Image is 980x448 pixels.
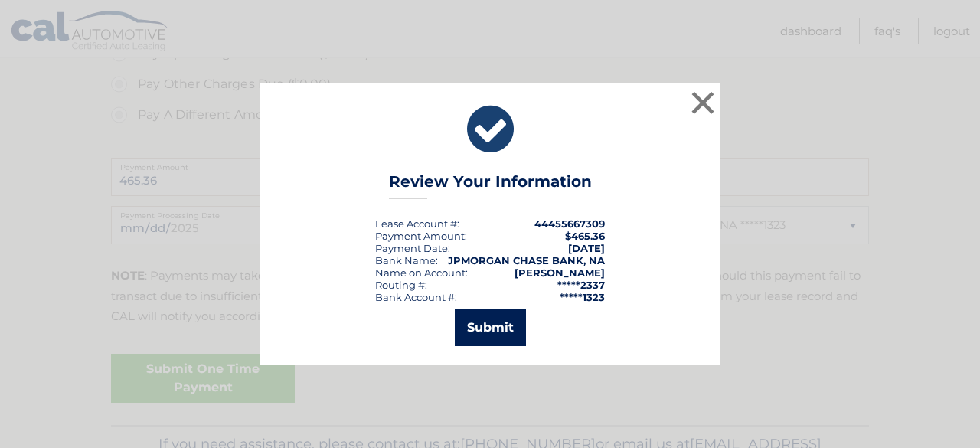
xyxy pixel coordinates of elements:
div: Name on Account: [375,267,468,279]
span: $465.36 [565,230,605,242]
div: Lease Account #: [375,217,459,230]
div: Bank Account #: [375,291,457,303]
strong: 44455667309 [534,217,605,230]
span: Payment Date [375,242,448,254]
div: Payment Amount: [375,230,467,242]
h3: Review Your Information [389,172,592,199]
button: Submit [455,309,526,346]
span: [DATE] [568,242,605,254]
div: : [375,242,450,254]
strong: JPMORGAN CHASE BANK, NA [448,254,605,267]
strong: [PERSON_NAME] [514,267,605,279]
div: Bank Name: [375,254,438,267]
div: Routing #: [375,279,427,291]
button: × [688,87,718,118]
